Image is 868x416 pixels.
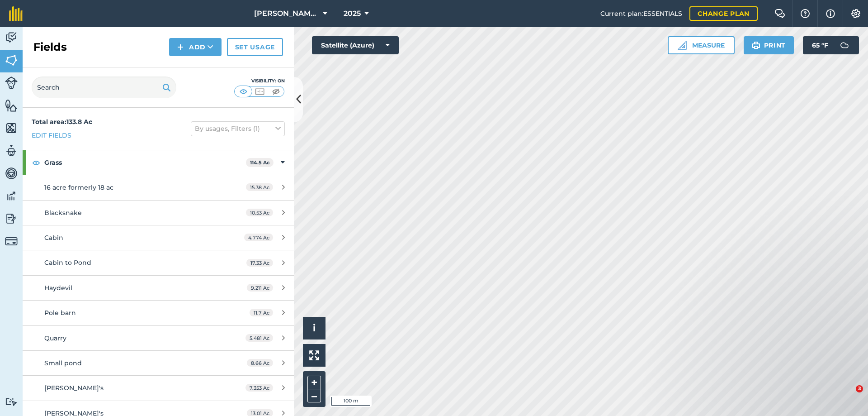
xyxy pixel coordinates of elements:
span: 65 ° F [812,36,828,54]
img: svg+xml;base64,PHN2ZyB4bWxucz0iaHR0cDovL3d3dy53My5vcmcvMjAwMC9zdmciIHdpZHRoPSI1NiIgaGVpZ2h0PSI2MC... [5,99,18,112]
div: Visibility: On [234,77,285,85]
a: Small pond8.66 Ac [23,351,294,375]
a: Cabin4.774 Ac [23,225,294,250]
img: svg+xml;base64,PHN2ZyB4bWxucz0iaHR0cDovL3d3dy53My5vcmcvMjAwMC9zdmciIHdpZHRoPSI1MCIgaGVpZ2h0PSI0MC... [270,87,282,96]
a: Quarry5.481 Ac [23,326,294,350]
img: svg+xml;base64,PHN2ZyB4bWxucz0iaHR0cDovL3d3dy53My5vcmcvMjAwMC9zdmciIHdpZHRoPSIxOSIgaGVpZ2h0PSIyNC... [752,40,760,51]
button: Measure [668,36,735,54]
span: Pole barn [44,309,76,317]
img: fieldmargin Logo [9,6,23,21]
img: svg+xml;base64,PHN2ZyB4bWxucz0iaHR0cDovL3d3dy53My5vcmcvMjAwMC9zdmciIHdpZHRoPSI1NiIgaGVpZ2h0PSI2MC... [5,121,18,135]
img: svg+xml;base64,PD94bWwgdmVyc2lvbj0iMS4wIiBlbmNvZGluZz0idXRmLTgiPz4KPCEtLSBHZW5lcmF0b3I6IEFkb2JlIE... [835,36,854,54]
span: Haydevil [44,284,72,292]
span: 9.211 Ac [247,284,273,292]
button: 65 °F [803,36,859,54]
img: svg+xml;base64,PD94bWwgdmVyc2lvbj0iMS4wIiBlbmNvZGluZz0idXRmLTgiPz4KPCEtLSBHZW5lcmF0b3I6IEFkb2JlIE... [5,212,18,225]
span: 10.53 Ac [246,209,273,216]
button: – [307,389,321,402]
button: + [307,376,321,389]
img: Two speech bubbles overlapping with the left bubble in the forefront [774,9,785,18]
span: [PERSON_NAME]'s [44,384,104,392]
span: [PERSON_NAME][GEOGRAPHIC_DATA][PERSON_NAME] [254,8,319,19]
div: Grass114.5 Ac [23,150,294,175]
img: A cog icon [850,9,861,18]
img: svg+xml;base64,PD94bWwgdmVyc2lvbj0iMS4wIiBlbmNvZGluZz0idXRmLTgiPz4KPCEtLSBHZW5lcmF0b3I6IEFkb2JlIE... [5,77,18,89]
img: A question mark icon [800,9,811,18]
img: svg+xml;base64,PHN2ZyB4bWxucz0iaHR0cDovL3d3dy53My5vcmcvMjAwMC9zdmciIHdpZHRoPSI1MCIgaGVpZ2h0PSI0MC... [238,87,249,96]
a: Pole barn11.7 Ac [23,301,294,325]
button: Satellite (Azure) [312,36,399,54]
a: Set usage [227,38,283,56]
span: 16 acre formerly 18 ac [44,183,113,191]
img: svg+xml;base64,PHN2ZyB4bWxucz0iaHR0cDovL3d3dy53My5vcmcvMjAwMC9zdmciIHdpZHRoPSI1MCIgaGVpZ2h0PSI0MC... [254,87,265,96]
span: 5.481 Ac [245,334,273,342]
span: Cabin [44,234,63,242]
button: Print [744,36,794,54]
img: svg+xml;base64,PHN2ZyB4bWxucz0iaHR0cDovL3d3dy53My5vcmcvMjAwMC9zdmciIHdpZHRoPSIxNCIgaGVpZ2h0PSIyNC... [177,42,184,53]
strong: Total area : 133.8 Ac [32,118,92,126]
strong: Grass [44,150,246,175]
img: svg+xml;base64,PHN2ZyB4bWxucz0iaHR0cDovL3d3dy53My5vcmcvMjAwMC9zdmciIHdpZHRoPSIxOCIgaGVpZ2h0PSIyNC... [32,157,40,168]
img: svg+xml;base64,PD94bWwgdmVyc2lvbj0iMS4wIiBlbmNvZGluZz0idXRmLTgiPz4KPCEtLSBHZW5lcmF0b3I6IEFkb2JlIE... [5,31,18,44]
span: Cabin to Pond [44,258,91,267]
a: Change plan [689,6,758,21]
span: 2025 [344,8,361,19]
button: By usages, Filters (1) [191,121,285,136]
img: svg+xml;base64,PD94bWwgdmVyc2lvbj0iMS4wIiBlbmNvZGluZz0idXRmLTgiPz4KPCEtLSBHZW5lcmF0b3I6IEFkb2JlIE... [5,235,18,248]
span: Quarry [44,334,66,342]
h2: Fields [33,40,67,54]
img: Four arrows, one pointing top left, one top right, one bottom right and the last bottom left [309,350,319,360]
a: Edit fields [32,130,71,140]
img: svg+xml;base64,PHN2ZyB4bWxucz0iaHR0cDovL3d3dy53My5vcmcvMjAwMC9zdmciIHdpZHRoPSIxOSIgaGVpZ2h0PSIyNC... [162,82,171,93]
img: svg+xml;base64,PD94bWwgdmVyc2lvbj0iMS4wIiBlbmNvZGluZz0idXRmLTgiPz4KPCEtLSBHZW5lcmF0b3I6IEFkb2JlIE... [5,397,18,406]
a: Cabin to Pond17.33 Ac [23,250,294,275]
img: svg+xml;base64,PD94bWwgdmVyc2lvbj0iMS4wIiBlbmNvZGluZz0idXRmLTgiPz4KPCEtLSBHZW5lcmF0b3I6IEFkb2JlIE... [5,144,18,158]
button: Add [169,38,222,56]
img: Ruler icon [678,41,687,50]
a: Blacksnake10.53 Ac [23,201,294,225]
iframe: Intercom live chat [837,385,859,407]
strong: 114.5 Ac [250,159,270,166]
span: 15.38 Ac [246,183,273,191]
span: Small pond [44,359,82,367]
img: svg+xml;base64,PHN2ZyB4bWxucz0iaHR0cDovL3d3dy53My5vcmcvMjAwMC9zdmciIHdpZHRoPSI1NiIgaGVpZ2h0PSI2MC... [5,53,18,67]
span: 3 [856,385,863,392]
span: 11.7 Ac [250,309,273,316]
span: 7.353 Ac [245,384,273,392]
span: Current plan : ESSENTIALS [600,9,682,19]
span: 4.774 Ac [244,234,273,241]
span: 17.33 Ac [246,259,273,267]
span: i [313,322,316,334]
img: svg+xml;base64,PHN2ZyB4bWxucz0iaHR0cDovL3d3dy53My5vcmcvMjAwMC9zdmciIHdpZHRoPSIxNyIgaGVpZ2h0PSIxNy... [826,8,835,19]
input: Search [32,77,176,98]
img: svg+xml;base64,PD94bWwgdmVyc2lvbj0iMS4wIiBlbmNvZGluZz0idXRmLTgiPz4KPCEtLSBHZW5lcmF0b3I6IEFkb2JlIE... [5,167,18,180]
img: svg+xml;base64,PD94bWwgdmVyc2lvbj0iMS4wIiBlbmNvZGluZz0idXRmLTgiPz4KPCEtLSBHZW5lcmF0b3I6IEFkb2JlIE... [5,189,18,203]
span: Blacksnake [44,209,82,217]
a: Haydevil9.211 Ac [23,276,294,300]
a: [PERSON_NAME]'s7.353 Ac [23,376,294,400]
button: i [303,317,325,339]
a: 16 acre formerly 18 ac15.38 Ac [23,175,294,200]
span: 8.66 Ac [247,359,273,367]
